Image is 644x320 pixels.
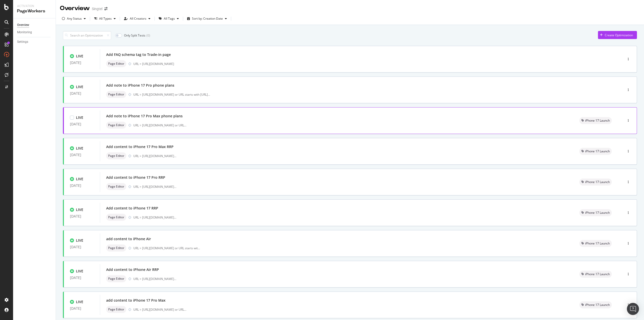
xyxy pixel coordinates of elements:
div: neutral label [579,148,612,155]
div: [DATE] [70,91,94,95]
div: Add content to iPhone Air RRP [106,267,159,272]
div: URL = [URL][DOMAIN_NAME] or URL starts wit [133,246,200,250]
span: ... [174,215,176,220]
button: All Types [92,15,118,23]
span: Page Editor [108,216,124,219]
span: Page Editor [108,246,124,250]
div: LIVE [76,238,83,243]
div: URL = [URL][DOMAIN_NAME] [133,154,176,158]
div: neutral label [106,244,126,252]
div: [DATE] [70,214,94,218]
span: Page Editor [108,62,124,65]
span: Page Editor [108,185,124,188]
div: LIVE [76,54,83,59]
span: iPhone 17 Launch [585,211,610,214]
a: Settings [17,39,52,45]
div: neutral label [579,179,612,186]
div: URL = [URL][DOMAIN_NAME] [133,215,176,220]
span: iPhone 17 Launch [585,242,610,245]
div: Overview [17,22,29,28]
div: Open Intercom Messenger [627,303,639,315]
div: Singtel [92,6,102,11]
div: neutral label [106,275,126,282]
div: [DATE] [70,122,94,126]
div: add content to iPhone 17 Pro Max [106,298,166,303]
div: LIVE [76,299,83,304]
div: [DATE] [70,61,94,65]
div: neutral label [579,240,612,247]
div: All Creators [130,17,146,20]
div: LIVE [76,176,83,182]
div: neutral label [106,122,126,129]
div: Add content to iPhone 17 Pro Max RRP [106,144,174,149]
div: neutral label [106,91,126,98]
span: Page Editor [108,93,124,96]
span: ... [184,307,186,312]
div: neutral label [106,306,126,313]
div: Create Optimization [605,33,633,37]
span: Page Editor [108,154,124,157]
div: URL = [URL][DOMAIN_NAME] or URL [133,307,186,312]
div: Sort by: Creation Date [192,17,223,20]
div: neutral label [106,214,126,221]
span: iPhone 17 Launch [585,181,610,184]
div: LIVE [76,146,83,151]
div: Overview [60,4,90,13]
span: Page Editor [108,277,124,280]
span: iPhone 17 Launch [585,119,610,122]
div: Add FAQ schema tag to Trade-in page [106,52,171,57]
div: LIVE [76,269,83,274]
button: Any Status [60,15,88,23]
a: Overview [17,22,52,28]
div: neutral label [106,152,126,159]
div: ( 0 ) [146,33,150,38]
div: PageWorkers [17,8,52,14]
div: URL = [URL][DOMAIN_NAME] [133,185,176,189]
div: neutral label [106,183,126,190]
div: Monitoring [17,30,32,35]
div: LIVE [76,207,83,212]
div: Any Status [67,17,82,20]
div: arrow-right-arrow-left [104,7,107,11]
span: ... [198,246,200,250]
div: neutral label [106,60,126,67]
div: URL = [URL][DOMAIN_NAME] or URL [133,123,186,127]
div: neutral label [579,271,612,278]
div: LIVE [76,115,83,120]
span: ... [174,277,176,281]
div: Settings [17,39,28,45]
div: neutral label [579,301,612,308]
span: ... [174,185,176,189]
div: [DATE] [70,153,94,157]
div: Add note to iPhone 17 Pro Max phone plans [106,114,183,119]
div: All Tags [164,17,175,20]
span: iPhone 17 Launch [585,273,610,276]
div: Add note to iPhone 17 Pro phone plans [106,83,174,88]
div: URL = [URL][DOMAIN_NAME] [133,277,176,281]
span: Page Editor [108,308,124,311]
span: ... [174,154,176,158]
div: neutral label [579,209,612,216]
div: Activation [17,4,52,8]
button: All Creators [122,15,152,23]
div: Add content to iPhone 17 Pro RRP [106,175,165,180]
button: Create Optimization [598,31,637,39]
div: [DATE] [70,306,94,310]
button: All Tags [157,15,181,23]
div: [DATE] [70,184,94,188]
div: [DATE] [70,245,94,249]
input: Search an Optimization [63,31,111,40]
span: Page Editor [108,124,124,127]
div: neutral label [579,117,612,124]
span: ... [184,123,186,127]
a: Monitoring [17,30,52,35]
span: ... [208,92,210,97]
div: LIVE [76,84,83,89]
div: add content to iPhone Air [106,236,151,241]
div: Add content to iPhone 17 RRP [106,206,158,211]
span: iPhone 17 Launch [585,150,610,153]
div: URL = [URL][DOMAIN_NAME] or URL starts with [URL] [133,92,210,97]
div: [DATE] [70,276,94,280]
div: Only Split Tests [124,33,145,38]
div: All Types [99,17,112,20]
